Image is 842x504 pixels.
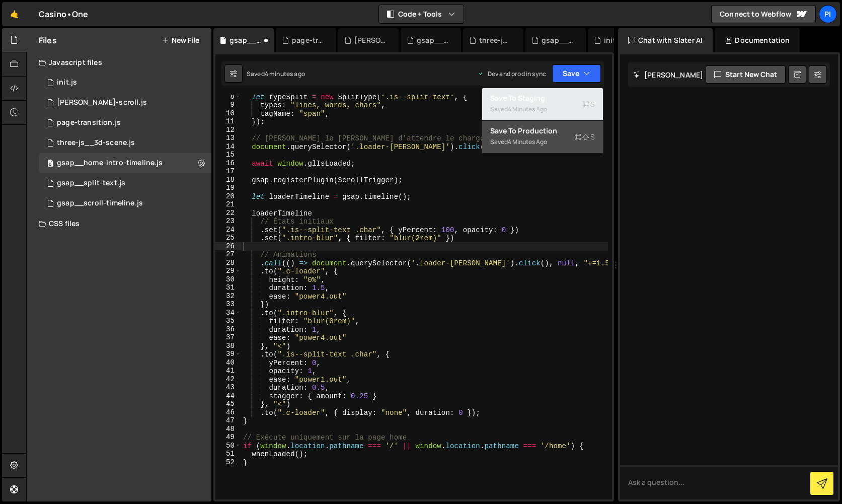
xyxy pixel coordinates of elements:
div: 17359/48416.js [39,153,215,173]
div: 46 [215,408,241,417]
div: 36 [215,325,241,334]
div: 13 [215,134,241,142]
span: 0 [47,160,53,168]
div: [PERSON_NAME]-scroll.js [354,35,387,45]
div: three-js__3d-scene.js [57,138,135,148]
div: Saved [490,103,595,115]
a: Pi [819,5,837,23]
div: 19 [215,184,241,192]
div: 40 [215,358,241,367]
button: Start new chat [706,65,786,84]
h2: Files [39,35,57,46]
div: 37 [215,333,241,342]
div: 31 [215,283,241,292]
div: init.js [604,35,624,45]
div: gsap__scroll-timeline.js [57,199,143,208]
div: page-transition.js [292,35,324,45]
div: Casino•One [39,8,89,20]
div: [PERSON_NAME]-scroll.js [57,98,147,107]
div: 8 [215,93,241,101]
div: Save to Production [490,126,595,136]
div: 43 [215,383,241,392]
button: Save [552,64,601,83]
div: gsap__split-text.js [57,179,125,188]
div: 4 minutes ago [508,105,547,113]
div: 50 [215,442,241,450]
div: gsap__home-intro-timeline.js [229,35,262,45]
div: 41 [215,367,241,375]
div: 28 [215,259,241,267]
div: Save to Staging [490,93,595,103]
div: 15 [215,151,241,159]
button: New File [162,36,199,44]
div: 17359/48366.js [39,133,215,153]
div: 17 [215,167,241,176]
div: 49 [215,433,241,442]
div: 52 [215,458,241,467]
div: 34 [215,309,241,317]
div: 30 [215,275,241,284]
div: 23 [215,217,241,226]
div: 14 [215,142,241,151]
div: 26 [215,242,241,251]
div: 32 [215,292,241,301]
div: page-transition.js [57,118,121,127]
div: 17359/48414.js [39,113,215,133]
div: 4 minutes ago [508,137,547,146]
div: 10 [215,109,241,118]
div: Documentation [715,28,800,52]
h2: [PERSON_NAME] [633,70,703,80]
div: 17359/48306.js [39,93,215,113]
div: 25 [215,234,241,242]
div: 17359/48382.js [39,193,215,213]
div: Code + Tools [482,88,603,154]
a: Connect to Webflow [711,5,816,23]
a: 🤙 [2,2,27,26]
div: 35 [215,317,241,325]
div: Saved [490,136,595,148]
div: gsap__scroll-timeline.js [542,35,574,45]
div: 16 [215,159,241,168]
div: Dev and prod in sync [478,69,546,78]
div: 17359/48305.js [39,173,215,193]
div: 12 [215,126,241,134]
div: three-js__3d-scene.js [479,35,511,45]
div: 47 [215,416,241,425]
div: 9 [215,101,241,109]
div: Chat with Slater AI [618,28,713,52]
div: 21 [215,200,241,209]
div: CSS files [27,213,211,234]
div: Javascript files [27,52,211,73]
div: gsap__split-text.js [417,35,449,45]
div: 42 [215,375,241,384]
span: S [582,99,595,109]
button: Save to ProductionS Saved4 minutes ago [482,121,603,154]
div: init.js [57,78,77,87]
div: 48 [215,425,241,434]
div: 38 [215,342,241,350]
div: 18 [215,176,241,184]
div: 51 [215,450,241,458]
div: 27 [215,250,241,259]
div: Saved [247,69,305,78]
div: 20 [215,192,241,201]
div: 17359/48279.js [39,73,215,93]
div: 22 [215,209,241,218]
div: 44 [215,392,241,400]
div: 39 [215,350,241,358]
button: Code + Tools [379,5,464,23]
button: Save to StagingS Saved4 minutes ago [482,88,603,121]
div: 45 [215,400,241,408]
span: S [574,132,595,142]
div: 4 minutes ago [265,69,305,78]
div: 24 [215,226,241,234]
div: 29 [215,267,241,275]
div: 33 [215,300,241,309]
div: gsap__home-intro-timeline.js [57,159,163,168]
div: 11 [215,117,241,126]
